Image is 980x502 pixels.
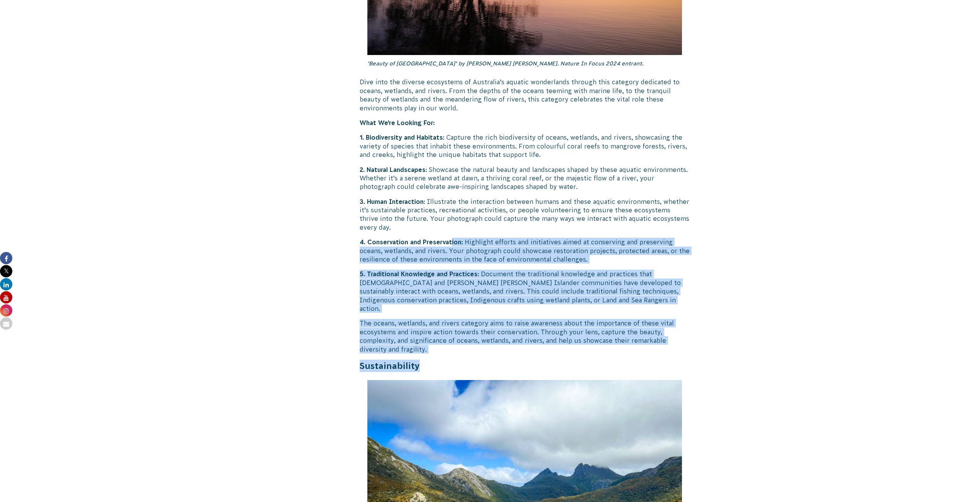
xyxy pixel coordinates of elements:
strong: 2. Natural Landscapes [360,166,426,173]
strong: 5. Traditional Knowledge and Practices [360,270,477,277]
strong: 3. Human Interaction [360,198,424,205]
p: : Capture the rich biodiversity of oceans, wetlands, and rivers, showcasing the variety of specie... [360,133,690,159]
p: Dive into the diverse ecosystems of Australia’s aquatic wonderlands through this category dedicat... [360,78,690,112]
p: The oceans, wetlands, and rivers category aims to raise awareness about the importance of these v... [360,319,690,354]
strong: What We’re Looking For: [360,119,435,126]
p: : Document the traditional knowledge and practices that [DEMOGRAPHIC_DATA] and [PERSON_NAME] [PER... [360,270,690,313]
strong: 4. Conservation and Preservation [360,238,461,245]
p: : Highlight efforts and initiatives aimed at conserving and preserving oceans, wetlands, and rive... [360,238,690,264]
strong: Sustainability [360,361,420,371]
p: : Illustrate the interaction between humans and these aquatic environments, whether it’s sustaina... [360,197,690,232]
strong: 1. Biodiversity and Habitats [360,134,443,141]
p: : Showcase the natural beauty and landscapes shaped by these aquatic environments. Whether it’s a... [360,165,690,191]
em: ‘Beauty of [GEOGRAPHIC_DATA]’ by [PERSON_NAME] [PERSON_NAME]. Nature In Focus 2024 entrant. [367,60,643,67]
